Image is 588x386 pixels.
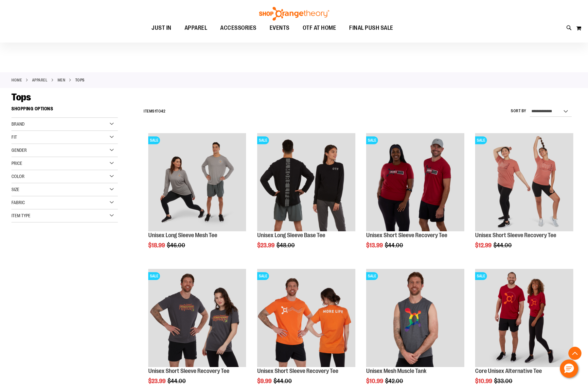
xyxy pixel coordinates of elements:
a: Product image for Unisex Mesh Muscle TankSALE [366,269,464,368]
span: $9.99 [257,378,273,384]
img: Shop Orangetheory [258,7,330,21]
a: Product image for Unisex Short Sleeve Recovery TeeSALE [148,269,246,368]
strong: Tops [75,77,85,83]
a: APPAREL [178,21,214,35]
div: product [472,130,577,265]
span: $10.99 [475,378,493,384]
a: Product image for Unisex Short Sleeve Recovery TeeSALE [475,133,573,232]
img: Product image for Core Unisex Alternative Tee [475,269,573,367]
span: SALE [257,136,269,144]
span: SALE [366,272,378,280]
button: Hello, have a question? Let’s chat. [560,360,578,378]
img: Product image for Unisex Short Sleeve Recovery Tee [475,133,573,231]
span: 42 [161,109,165,114]
span: JUST IN [151,21,171,35]
img: Product image for Unisex Short Sleeve Recovery Tee [148,269,246,367]
a: JUST IN [145,21,178,36]
span: 1 [155,109,156,114]
a: APPAREL [32,77,48,83]
button: Back To Top [568,347,581,360]
label: Sort By [511,108,526,114]
a: ACCESSORIES [214,21,263,36]
img: Product image for Unisex Short Sleeve Recovery Tee [257,269,355,367]
a: Unisex Short Sleeve Recovery Tee [366,232,447,238]
a: Unisex Short Sleeve Recovery Tee [475,232,556,238]
span: $23.99 [148,378,167,384]
span: $18.99 [148,242,166,249]
span: FINAL PUSH SALE [349,21,393,35]
span: $12.99 [475,242,492,249]
span: Color [11,174,25,179]
span: Fit [11,134,17,140]
span: Tops [11,92,31,103]
span: $44.00 [168,378,187,384]
span: SALE [257,272,269,280]
a: Home [11,77,22,83]
span: Gender [11,148,27,153]
img: Unisex Long Sleeve Mesh Tee primary image [148,133,246,231]
img: Product image for Unisex Mesh Muscle Tank [366,269,464,367]
a: Unisex Long Sleeve Mesh Tee [148,232,217,238]
span: $42.00 [385,378,404,384]
span: APPAREL [185,21,207,35]
span: $10.99 [366,378,384,384]
span: $33.00 [494,378,513,384]
span: SALE [148,136,160,144]
span: SALE [475,136,487,144]
div: product [145,130,250,265]
span: Price [11,161,22,166]
span: Brand [11,121,25,127]
span: Size [11,187,19,192]
a: FINAL PUSH SALE [343,21,400,36]
span: OTF AT HOME [303,21,336,35]
img: Product image for Unisex SS Recovery Tee [366,133,464,231]
span: SALE [366,136,378,144]
span: $23.99 [257,242,276,249]
a: Product image for Unisex Long Sleeve Base TeeSALE [257,133,355,232]
span: Fabric [11,200,25,205]
a: Product image for Unisex SS Recovery TeeSALE [366,133,464,232]
a: Unisex Mesh Muscle Tank [366,368,426,374]
span: $13.99 [366,242,384,249]
img: Product image for Unisex Long Sleeve Base Tee [257,133,355,231]
a: EVENTS [263,21,296,36]
a: Core Unisex Alternative Tee [475,368,542,374]
a: OTF AT HOME [296,21,343,36]
a: MEN [58,77,65,83]
span: SALE [148,272,160,280]
a: Unisex Short Sleeve Recovery Tee [257,368,338,374]
h2: Items to [144,106,165,116]
a: Unisex Short Sleeve Recovery Tee [148,368,229,374]
span: $48.00 [276,242,296,249]
a: Unisex Long Sleeve Base Tee [257,232,325,238]
span: $46.00 [167,242,186,249]
strong: Shopping Options [11,103,118,118]
a: Unisex Long Sleeve Mesh Tee primary imageSALE [148,133,246,232]
span: ACCESSORIES [220,21,257,35]
span: $44.00 [493,242,513,249]
span: Item Type [11,213,30,218]
div: product [363,130,468,265]
span: $44.00 [274,378,293,384]
span: $44.00 [385,242,404,249]
span: SALE [475,272,487,280]
div: product [254,130,359,265]
a: Product image for Core Unisex Alternative TeeSALE [475,269,573,368]
span: EVENTS [270,21,290,35]
a: Product image for Unisex Short Sleeve Recovery TeeSALE [257,269,355,368]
